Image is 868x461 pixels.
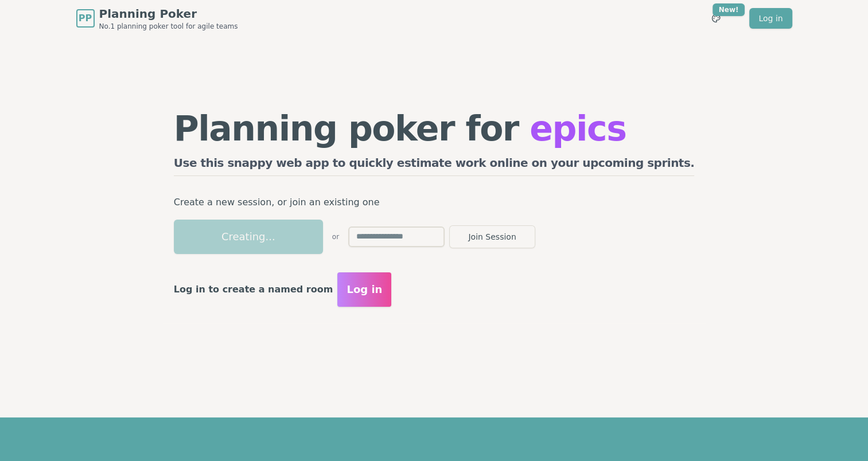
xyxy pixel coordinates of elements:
[706,8,726,29] button: New!
[713,3,745,16] div: New!
[76,6,238,31] a: PPPlanning PokerNo.1 planning poker tool for agile teams
[174,155,695,176] h2: Use this snappy web app to quickly estimate work online on your upcoming sprints.
[337,272,391,307] button: Log in
[99,22,238,31] span: No.1 planning poker tool for agile teams
[449,225,535,248] button: Join Session
[174,111,695,146] h1: Planning poker for
[99,6,238,22] span: Planning Poker
[749,8,792,29] a: Log in
[530,108,626,149] span: epics
[174,194,695,210] p: Create a new session, or join an existing one
[79,11,92,25] span: PP
[332,232,339,241] span: or
[347,282,382,298] span: Log in
[174,282,333,298] p: Log in to create a named room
